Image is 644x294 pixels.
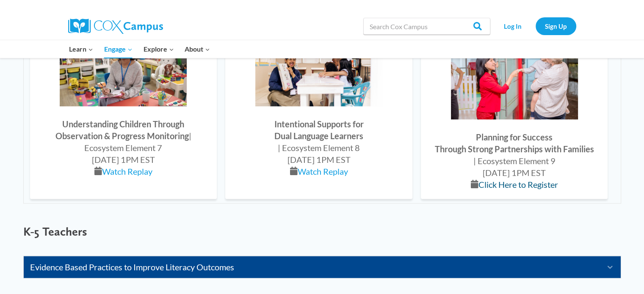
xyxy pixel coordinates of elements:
div: [DATE] 1PM EST [435,167,594,179]
strong: Intentional Supports for Dual Language Learners [274,119,363,141]
strong: Understanding Children Through Observation & Progress Monitoring [55,119,189,141]
button: Child menu of Learn [64,40,99,58]
strong: Planning for Success Through Strong Partnerships with Families [435,132,594,154]
nav: Secondary Navigation [495,17,576,35]
div: | Ecosystem Element 8 [255,35,382,177]
a: Watch Replay [102,166,152,176]
div: [DATE] 1PM EST [255,154,382,165]
input: Search Cox Campus [363,18,490,35]
div: [DATE] 1PM EST [39,154,209,165]
button: Child menu of About [179,40,216,58]
a: Watch Replay [297,166,348,176]
a: Evidence Based Practices to Improve Literacy Outcomes [30,260,593,274]
div: | Ecosystem Element 7 [39,35,209,177]
img: Cox Campus [68,19,163,34]
a: Log In [495,17,531,35]
a: Sign Up [536,17,576,35]
button: Child menu of Engage [99,40,138,58]
button: Child menu of Explore [138,40,180,58]
span: K-5 Teachers [23,224,87,239]
nav: Primary Navigation [64,40,216,58]
div: | Ecosystem Element 9 [435,35,594,190]
a: Click Here to Register [478,179,558,190]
